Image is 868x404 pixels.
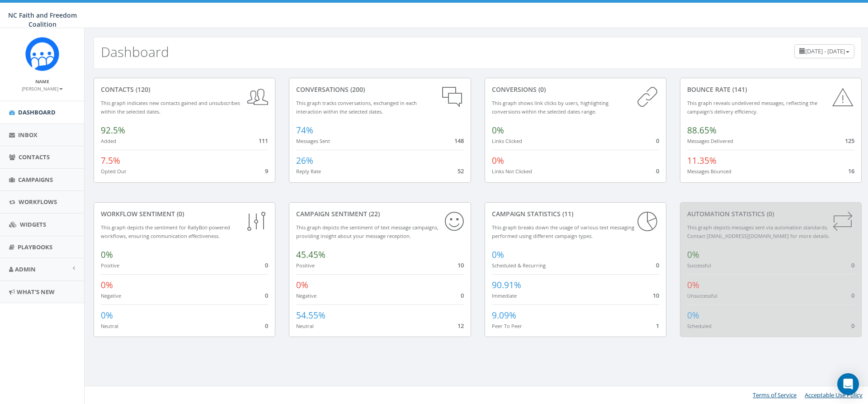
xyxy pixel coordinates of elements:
[101,292,121,299] small: Negative
[101,44,169,59] h2: Dashboard
[454,137,464,145] span: 148
[731,85,747,94] span: (141)
[492,168,532,175] small: Links Not Clicked
[687,323,712,329] small: Scheduled
[687,209,854,219] div: Automation Statistics
[296,292,316,299] small: Negative
[296,209,463,219] div: Campaign Sentiment
[805,47,845,55] span: [DATE] - [DATE]
[296,309,325,321] span: 54.55%
[687,100,817,115] small: This graph reveals undelivered messages, reflecting the campaign's delivery efficiency.
[687,309,699,321] span: 0%
[367,209,380,218] span: (22)
[296,124,313,136] span: 74%
[687,279,699,291] span: 0%
[18,108,56,116] span: Dashboard
[25,37,59,71] img: Rally_Corp_Icon.png
[656,322,659,330] span: 1
[296,249,325,261] span: 45.45%
[753,391,797,399] a: Terms of Service
[22,86,63,92] small: [PERSON_NAME]
[101,224,230,239] small: This graph depicts the sentiment for RallyBot-powered workflows, ensuring communication effective...
[296,155,313,166] span: 26%
[687,292,717,299] small: Unsuccessful
[101,262,119,269] small: Positive
[492,124,504,136] span: 0%
[458,167,464,175] span: 52
[492,292,517,299] small: Immediate
[20,220,46,228] span: Widgets
[492,279,521,291] span: 90.91%
[101,323,118,329] small: Neutral
[18,131,38,139] span: Inbox
[851,322,854,330] span: 0
[537,85,546,94] span: (0)
[687,124,717,136] span: 88.65%
[101,85,268,94] div: contacts
[296,168,321,175] small: Reply Rate
[687,262,711,269] small: Successful
[296,100,417,115] small: This graph tracks conversations, exchanged in each interaction within the selected dates.
[134,85,150,94] span: (120)
[687,224,830,239] small: This graph depicts messages sent via automation standards. Contact [EMAIL_ADDRESS][DOMAIN_NAME] f...
[492,138,522,144] small: Links Clicked
[837,373,859,395] div: Open Intercom Messenger
[765,209,774,218] span: (0)
[492,155,504,166] span: 0%
[101,279,113,291] span: 0%
[492,309,516,321] span: 9.09%
[259,137,268,145] span: 111
[19,153,50,161] span: Contacts
[492,224,634,239] small: This graph breaks down the usage of various text messaging performed using different campaign types.
[101,138,116,144] small: Added
[101,168,126,175] small: Opted Out
[687,138,733,144] small: Messages Delivered
[22,84,63,92] a: [PERSON_NAME]
[296,224,439,239] small: This graph depicts the sentiment of text message campaigns, providing insight about your message ...
[19,198,57,206] span: Workflows
[656,261,659,269] span: 0
[492,323,522,329] small: Peer To Peer
[349,85,365,94] span: (200)
[15,265,36,273] span: Admin
[492,100,609,115] small: This graph shows link clicks by users, highlighting conversions within the selected dates range.
[561,209,573,218] span: (11)
[851,291,854,299] span: 0
[296,138,330,144] small: Messages Sent
[687,85,854,94] div: Bounce Rate
[101,124,125,136] span: 92.5%
[296,323,314,329] small: Neutral
[296,85,463,94] div: conversations
[805,391,863,399] a: Acceptable Use Policy
[101,155,120,166] span: 7.5%
[265,261,268,269] span: 0
[492,85,659,94] div: conversions
[656,137,659,145] span: 0
[492,209,659,219] div: Campaign Statistics
[458,261,464,269] span: 10
[461,291,464,299] span: 0
[687,168,731,175] small: Messages Bounced
[101,309,113,321] span: 0%
[845,137,854,145] span: 125
[492,249,504,261] span: 0%
[175,209,184,218] span: (0)
[687,155,717,166] span: 11.35%
[18,243,52,251] span: Playbooks
[687,249,699,261] span: 0%
[851,261,854,269] span: 0
[265,322,268,330] span: 0
[101,209,268,219] div: Workflow Sentiment
[101,249,113,261] span: 0%
[296,279,308,291] span: 0%
[18,176,53,184] span: Campaigns
[265,167,268,175] span: 9
[265,291,268,299] span: 0
[296,262,315,269] small: Positive
[35,78,49,85] small: Name
[848,167,854,175] span: 16
[653,291,659,299] span: 10
[458,322,464,330] span: 12
[101,100,240,115] small: This graph indicates new contacts gained and unsubscribes within the selected dates.
[656,167,659,175] span: 0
